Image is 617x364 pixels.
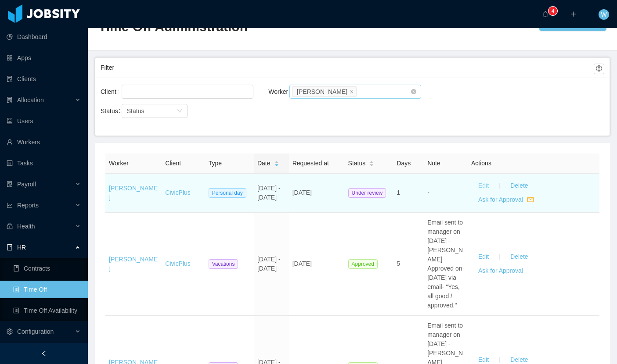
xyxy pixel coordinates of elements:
[292,86,357,97] li: Douglas Vieira Gomes
[209,259,238,269] span: Vacations
[17,202,39,209] span: Reports
[427,219,463,309] span: Email sent to manager on [DATE] - [PERSON_NAME] Approved on [DATE] via email- "Yes, all good / ap...
[594,64,604,74] button: icon: setting
[552,7,555,15] p: 4
[369,163,374,166] i: icon: caret-down
[350,89,354,94] i: icon: close
[7,112,81,130] a: icon: robotUsers
[274,160,279,166] div: Sort
[7,328,13,335] i: icon: setting
[165,189,191,196] a: CivicPlus
[7,154,81,172] a: icon: profileTasks
[17,328,54,335] span: Configuration
[348,188,386,198] span: Under review
[101,88,123,95] label: Client
[209,160,222,167] span: Type
[292,189,312,196] span: [DATE]
[503,250,535,264] button: Delete
[268,88,294,95] label: Worker
[358,86,363,97] input: Worker
[7,97,13,103] i: icon: solution
[7,244,13,250] i: icon: book
[427,189,429,196] span: -
[17,96,44,103] span: Allocation
[13,302,81,319] a: icon: profileTime Off Availability
[13,281,81,298] a: icon: profileTime Off
[471,193,541,207] button: Ask for Approvalmail
[165,160,181,167] span: Client
[257,256,281,272] span: [DATE] - [DATE]
[471,264,530,278] button: Ask for Approval
[274,163,279,166] i: icon: caret-down
[348,259,378,269] span: Approved
[570,11,577,17] i: icon: plus
[274,160,279,162] i: icon: caret-up
[369,160,374,166] div: Sort
[471,160,491,167] span: Actions
[7,223,13,229] i: icon: medicine-box
[397,160,411,167] span: Days
[297,87,347,96] div: [PERSON_NAME]
[7,133,81,151] a: icon: userWorkers
[257,185,281,201] span: [DATE] - [DATE]
[503,179,535,193] button: Delete
[13,260,81,277] a: icon: bookContracts
[101,107,124,114] label: Status
[292,260,312,267] span: [DATE]
[7,202,13,208] i: icon: line-chart
[601,9,606,20] span: W
[209,188,246,198] span: Personal day
[471,250,496,264] button: Edit
[109,256,158,272] a: [PERSON_NAME]
[292,160,329,167] span: Requested at
[7,181,13,187] i: icon: file-protect
[369,160,374,162] i: icon: caret-up
[542,11,548,17] i: icon: bell
[7,70,81,88] a: icon: auditClients
[397,189,400,196] span: 1
[127,107,144,114] span: Status
[109,160,129,167] span: Worker
[124,86,129,97] input: Client
[7,49,81,67] a: icon: appstoreApps
[17,181,36,188] span: Payroll
[257,159,271,168] span: Date
[109,185,158,201] a: [PERSON_NAME]
[397,260,400,267] span: 5
[427,160,440,167] span: Note
[17,223,35,230] span: Health
[411,89,416,94] i: icon: close-circle
[348,159,366,168] span: Status
[548,7,557,15] sup: 4
[471,179,496,193] button: Edit
[101,60,594,76] div: Filter
[7,28,81,46] a: icon: pie-chartDashboard
[177,108,182,114] i: icon: down
[165,260,191,267] a: CivicPlus
[17,244,26,251] span: HR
